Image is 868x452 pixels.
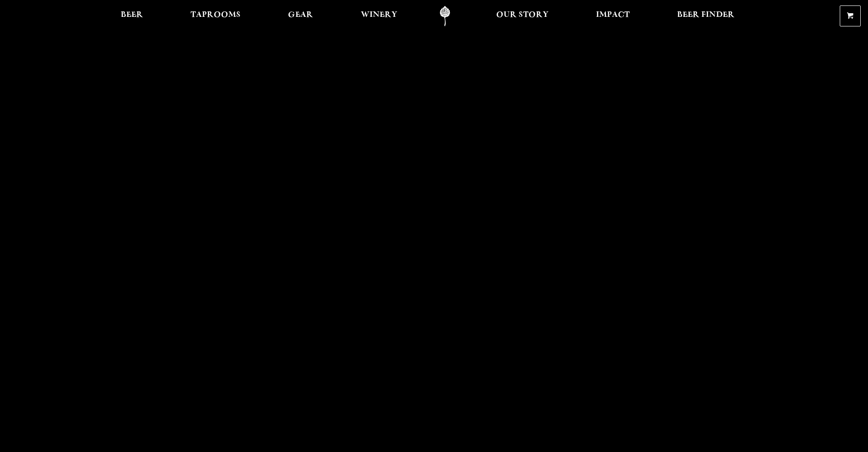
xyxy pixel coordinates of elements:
[496,11,549,19] span: Our Story
[361,11,397,19] span: Winery
[185,6,247,26] a: Taprooms
[355,6,403,26] a: Winery
[288,11,313,19] span: Gear
[596,11,630,19] span: Impact
[490,6,555,26] a: Our Story
[190,11,241,19] span: Taprooms
[282,6,319,26] a: Gear
[115,6,149,26] a: Beer
[677,11,734,19] span: Beer Finder
[428,6,462,26] a: Odell Home
[121,11,143,19] span: Beer
[671,6,740,26] a: Beer Finder
[590,6,636,26] a: Impact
